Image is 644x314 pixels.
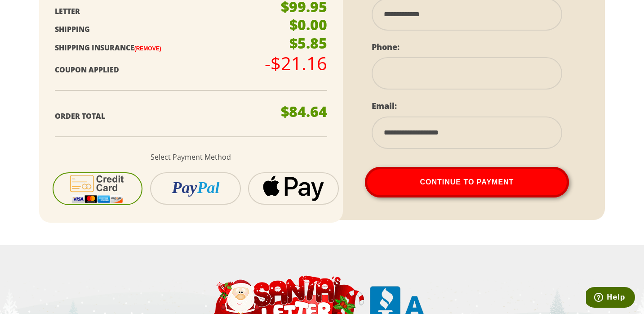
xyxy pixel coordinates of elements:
[197,179,219,197] i: Pal
[372,41,400,52] label: Phone:
[55,23,280,36] p: Shipping
[134,45,161,52] a: (Remove)
[289,18,327,32] p: $0.00
[55,110,280,123] p: Order Total
[55,151,327,164] p: Select Payment Method
[172,179,197,197] i: Pay
[64,173,130,204] img: cc-icon-2.svg
[281,104,327,119] p: $84.64
[262,175,324,201] img: applepay.png
[55,5,280,18] p: Letter
[365,167,569,197] button: Continue To Payment
[289,36,327,50] p: $5.85
[265,54,327,72] p: -$21.16
[55,63,280,76] p: Coupon Applied
[150,172,241,205] button: PayPal
[55,41,280,54] p: Shipping Insurance
[372,100,397,111] label: Email:
[586,287,635,310] iframe: Opens a widget where you can find more information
